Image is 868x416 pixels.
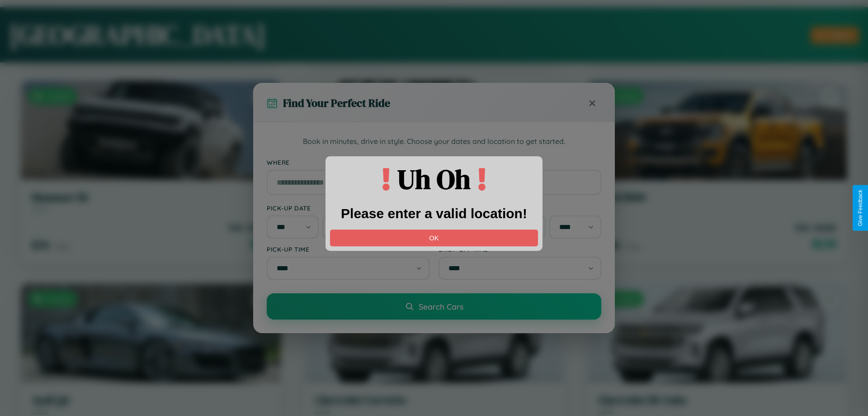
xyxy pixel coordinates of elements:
span: Search Cars [419,301,463,311]
label: Drop-off Time [439,245,601,253]
label: Pick-up Date [267,204,429,212]
p: Book in minutes, drive in style. Choose your dates and location to get started. [267,136,601,148]
h3: Find Your Perfect Ride [283,96,390,110]
label: Where [267,158,601,166]
label: Drop-off Date [439,204,601,212]
label: Pick-up Time [267,245,429,253]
